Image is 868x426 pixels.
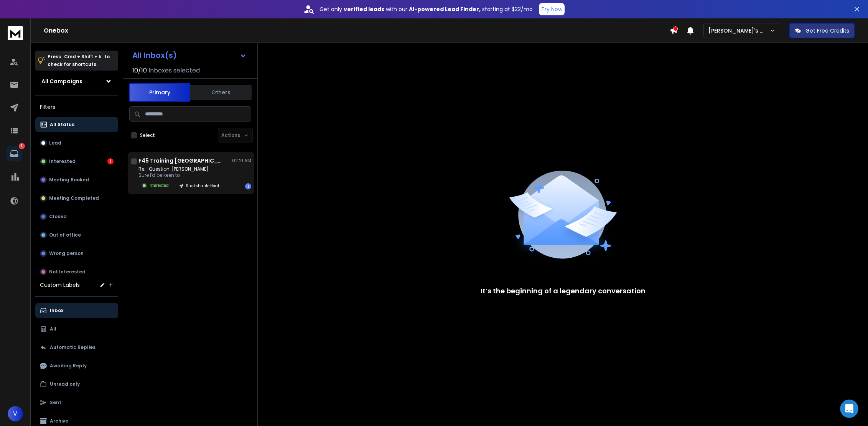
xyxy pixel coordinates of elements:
textarea: Message… [7,235,147,248]
p: 02:21 AM [232,158,251,164]
p: Unread only [50,381,80,387]
p: Out of office [49,232,81,238]
p: Press to check for shortcuts. [48,53,110,68]
p: It’s the beginning of a legendary conversation [481,286,646,296]
div: I looked into your campaign and it appears that the end date was set to [DATE]. Since that date h... [12,184,120,237]
div: Hi [PERSON_NAME],I looked into your campaign and it appears that the end date was set to [DATE]. ... [6,172,126,242]
p: Interested [49,158,76,164]
strong: verified leads [344,5,384,13]
div: Raj says… [6,102,147,172]
p: Sent [50,400,61,406]
button: Send a message… [132,248,144,260]
button: go back [5,3,20,18]
div: Hi [PERSON_NAME],Thanks for reaching out. I’m passing this to our tech team to investigate why yo... [6,102,126,171]
p: Get only with our starting at $22/mo [320,5,533,13]
label: Select [140,132,155,138]
p: Shakshank-Health & Wellness Coaches-[GEOGRAPHIC_DATA] [186,183,222,189]
p: Not Interested [49,269,86,275]
div: Thanks for reaching out. I’m passing this to our tech team to investigate why your campaign is ru... [12,118,120,148]
button: Lead [35,135,118,151]
h1: Box [37,7,48,13]
img: Profile image for Box [22,4,34,16]
p: Get Free Credits [805,27,849,35]
button: Unread only [35,377,118,392]
p: Try Now [541,5,562,13]
p: Awaiting Reply [50,363,87,369]
p: 1 [19,143,25,149]
div: 1 [107,158,114,164]
p: Sure i'd be keen to [138,172,227,178]
button: Primary [129,83,190,102]
h1: All Inbox(s) [132,51,177,59]
button: Not Interested [35,264,118,280]
button: Try Now [539,3,565,15]
button: All Campaigns [35,74,118,89]
button: Meeting Booked [35,172,118,188]
div: Vasislav says… [6,21,147,79]
button: All Inbox(s) [126,48,253,63]
button: Get Free Credits [789,23,855,38]
button: Out of office [35,227,118,243]
iframe: Intercom live chat [840,400,858,418]
a: 1 [7,146,22,161]
h1: Onebox [44,26,670,35]
h3: Inboxes selected [148,66,200,75]
button: Closed [35,209,118,224]
button: V [8,406,23,421]
button: Upload attachment [36,251,43,257]
p: Meeting Booked [49,177,89,183]
button: Meeting Completed [35,191,118,206]
h1: All Campaigns [41,77,82,85]
strong: AI-powered Lead Finder, [409,5,481,13]
button: Others [190,84,252,101]
p: [PERSON_NAME]'s Workspace [708,27,770,35]
p: Inbox [50,308,63,314]
div: 1 [245,183,251,189]
button: Gif picker [24,251,30,257]
p: All [50,326,56,332]
button: All [35,321,118,337]
h3: Filters [35,102,118,112]
button: Wrong person [35,246,118,261]
h1: F45 Training [GEOGRAPHIC_DATA] [138,157,223,164]
h3: Custom Labels [40,281,80,289]
button: Awaiting Reply [35,358,118,373]
div: Hi [PERSON_NAME], [12,177,120,184]
button: Home [134,3,148,18]
button: All Status [35,117,118,132]
div: Hi [PERSON_NAME], [12,107,120,114]
p: Archive [50,418,68,424]
p: Automatic Replies [50,344,96,350]
p: Lead [49,140,61,146]
button: Emoji picker [12,251,18,257]
button: Inbox [35,303,118,318]
div: Raj says… [6,172,147,258]
p: Closed [49,214,67,220]
p: Meeting Completed [49,195,99,201]
p: Wrong person [49,250,84,257]
div: Should it not be running? [67,79,147,96]
p: All Status [50,122,74,128]
p: Re: : Question: [PERSON_NAME] [138,166,227,172]
span: Cmd + Shift + k [63,52,102,61]
p: Interested [148,183,169,188]
button: Interested1 [35,154,118,169]
div: Should it not be running? [73,84,141,91]
button: Automatic Replies [35,340,118,355]
button: Sent [35,395,118,410]
div: Vasislav says… [6,79,147,102]
div: They’ll get back to you as soon as possible. [12,152,120,167]
span: 10 / 10 [132,66,147,75]
img: logo [8,26,23,40]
